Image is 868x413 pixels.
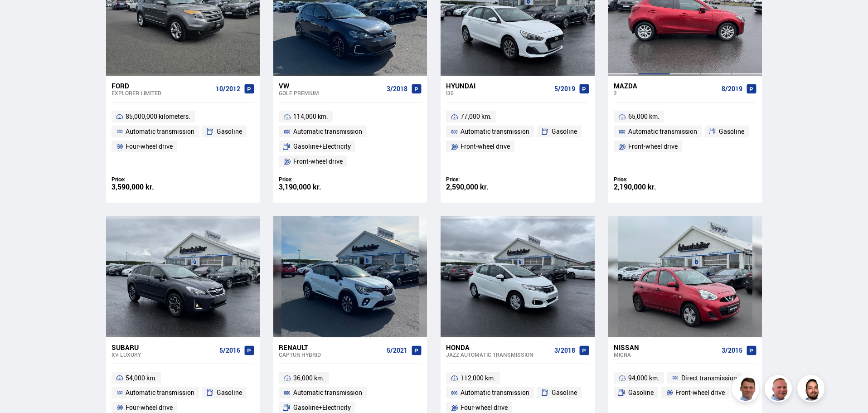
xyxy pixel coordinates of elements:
[461,127,529,136] font: Automatic transmission
[112,89,161,97] font: Explorer LIMITED
[675,388,725,397] font: Front-wheel drive
[112,182,154,192] font: 3,590,000 kr.
[126,388,194,397] font: Automatic transmission
[628,112,659,121] font: 65,000 km.
[461,374,495,382] font: 112,000 km.
[446,182,489,192] font: 2,590,000 kr.
[614,89,617,97] font: 2
[293,403,351,412] font: Gasoline+Electricity
[628,388,654,397] font: Gasoline
[112,343,139,352] font: Subaru
[112,175,125,183] font: Price:
[279,351,321,358] font: Captur HYBRID
[446,343,470,352] font: Honda
[279,89,319,97] font: Golf PREMIUM
[719,127,744,136] font: Gasoline
[217,388,242,397] font: Gasoline
[461,142,510,151] font: Front-wheel drive
[273,76,427,203] a: VW Golf PREMIUM 3/2018 114,000 km. Automatic transmission Gasoline+Electricity Front-wheel drive ...
[446,81,475,90] font: Hyundai
[279,343,308,352] font: Renault
[552,388,577,397] font: Gasoline
[446,175,460,183] font: Price:
[293,127,362,136] font: Automatic transmission
[446,351,533,358] font: Jazz AUTOMATIC TRANSMISSION
[216,84,240,93] font: 10/2012
[387,84,407,93] font: 3/2018
[722,346,742,355] font: 3/2015
[441,76,594,203] a: Hyundai i30 5/2019 77,000 km. Automatic transmission Gasoline Front-wheel drive Price: 2,590,000 kr.
[614,81,637,90] font: Mazda
[219,346,240,355] font: 5/2016
[293,388,362,397] font: Automatic transmission
[279,81,289,90] font: VW
[293,112,328,121] font: 114,000 km.
[293,157,343,165] font: Front-wheel drive
[126,142,173,151] font: Four-wheel drive
[126,403,173,412] font: Four-wheel drive
[614,343,639,352] font: Nissan
[461,403,508,412] font: Four-wheel drive
[126,374,157,382] font: 54,000 km.
[614,175,627,183] font: Price:
[279,175,292,183] font: Price:
[614,182,656,192] font: 2,190,000 kr.
[608,76,762,203] a: Mazda 2 8/2019 65,000 km. Automatic transmission Gasoline Front-wheel drive Price: 2,190,000 kr.
[628,374,659,382] font: 94,000 km.
[799,376,826,403] img: nhp88E3Fdnt1Opn2.png
[126,112,190,121] font: 85,000,000 kilometers.
[126,127,194,136] font: Automatic transmission
[106,76,260,203] a: Ford Explorer LIMITED 10/2012 85,000,000 kilometers. Automatic transmission Gasoline Four-wheel d...
[112,81,129,90] font: Ford
[552,127,577,136] font: Gasoline
[766,376,793,403] img: siFngHWaQ9KaOqBr.png
[446,89,454,97] font: i30
[722,84,742,93] font: 8/2019
[112,351,141,358] font: XV LUXURY
[217,127,242,136] font: Gasoline
[7,4,34,31] button: Open LiveChat chat widget
[461,388,529,397] font: Automatic transmission
[614,351,631,358] font: Micra
[628,142,678,151] font: Front-wheel drive
[293,142,351,151] font: Gasoline+Electricity
[554,346,575,355] font: 3/2018
[461,112,492,121] font: 77,000 km.
[387,346,407,355] font: 5/2021
[733,376,761,403] img: FbJEzSuNWCJXmdc-.webp
[279,182,321,192] font: 3,190,000 kr.
[554,84,575,93] font: 5/2019
[681,374,737,382] font: Direct transmission
[293,374,325,382] font: 36,000 km.
[628,127,697,136] font: Automatic transmission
